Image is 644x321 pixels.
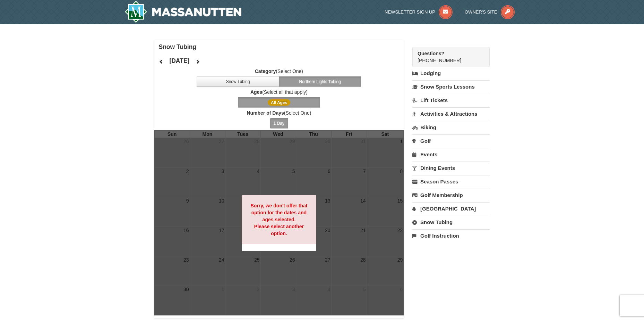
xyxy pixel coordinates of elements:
[250,89,262,95] strong: Ages
[412,80,490,93] a: Snow Sports Lessons
[268,99,290,106] span: All Ages
[154,68,404,75] label: (Select One)
[247,110,284,116] strong: Number of Days
[412,148,490,161] a: Events
[412,175,490,188] a: Season Passes
[250,203,307,236] strong: Sorry, we don't offer that option for the dates and ages selected. Please select another option.
[279,76,361,87] button: Northern Lights Tubing
[124,1,242,23] img: Massanutten Resort Logo
[412,134,490,147] a: Golf
[270,118,288,129] button: 1 Day
[238,97,320,108] button: All Ages
[412,162,490,174] a: Dining Events
[418,51,444,56] strong: Questions?
[465,9,515,15] a: Owner's Site
[412,229,490,242] a: Golf Instruction
[154,89,404,96] label: (Select all that apply)
[159,43,404,50] h4: Snow Tubing
[154,109,404,116] label: (Select One)
[385,9,453,15] a: Newsletter Sign Up
[412,107,490,120] a: Activities & Attractions
[412,67,490,80] a: Lodging
[124,1,242,23] a: Massanutten Resort
[412,94,490,107] a: Lift Tickets
[412,189,490,201] a: Golf Membership
[197,76,279,87] button: Snow Tubing
[169,57,189,64] h4: [DATE]
[412,216,490,229] a: Snow Tubing
[385,9,435,15] span: Newsletter Sign Up
[412,202,490,215] a: [GEOGRAPHIC_DATA]
[418,50,477,63] span: [PHONE_NUMBER]
[412,121,490,134] a: Biking
[255,68,276,74] strong: Category
[465,9,497,15] span: Owner's Site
